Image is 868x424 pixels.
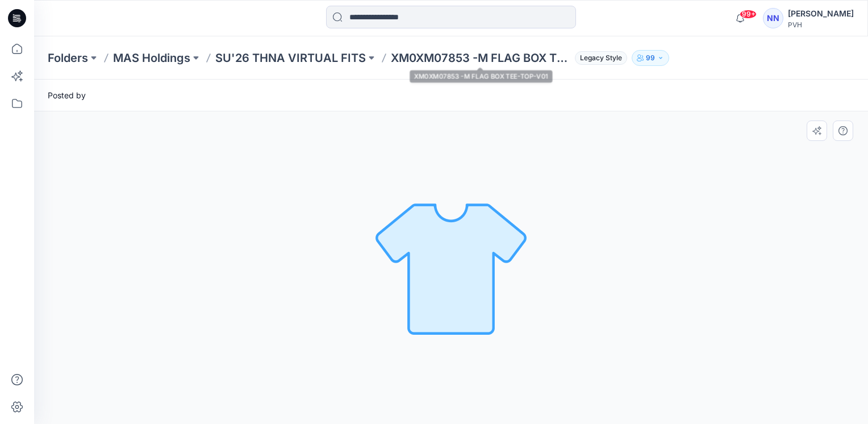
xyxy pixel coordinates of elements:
[372,188,531,347] img: No Outline
[788,20,854,29] div: PVH
[575,51,627,65] span: Legacy Style
[113,50,190,66] a: MAS Holdings
[632,50,669,66] button: 99
[570,50,627,66] button: Legacy Style
[48,50,88,66] a: Folders
[48,89,86,101] span: Posted by
[215,50,366,66] a: SU'26 THNA VIRTUAL FITS
[763,8,783,28] div: NN
[788,7,854,20] div: [PERSON_NAME]
[740,10,757,19] span: 99+
[391,50,570,66] p: XM0XM07853 -M FLAG BOX TEE-TOP-V01
[646,52,655,64] p: 99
